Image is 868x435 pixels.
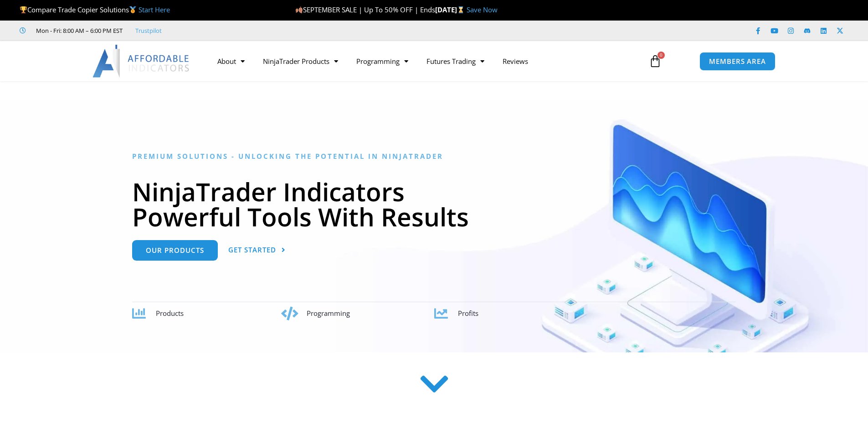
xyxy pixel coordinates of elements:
a: Programming [347,51,417,72]
a: Futures Trading [417,51,493,72]
span: Products [156,309,184,318]
strong: [DATE] [435,5,467,14]
a: Save Now [467,5,498,14]
a: Reviews [493,51,537,72]
span: Mon - Fri: 8:00 AM – 6:00 PM EST [34,25,123,36]
a: Start Here [139,5,170,14]
span: Compare Trade Copier Solutions [20,5,170,14]
a: Get Started [228,240,286,261]
img: ⌛ [457,6,464,13]
a: MEMBERS AREA [699,52,776,71]
img: 🏆 [20,6,27,13]
a: 0 [635,48,675,74]
a: NinjaTrader Products [254,51,347,72]
nav: Menu [208,51,638,72]
span: Profits [458,309,478,318]
span: Our Products [146,247,204,254]
span: 0 [657,52,665,59]
h1: NinjaTrader Indicators Powerful Tools With Results [132,179,736,229]
span: Get Started [228,246,276,253]
a: Trustpilot [135,25,162,36]
span: SEPTEMBER SALE | Up To 50% OFF | Ends [295,5,435,14]
a: Our Products [132,240,218,261]
img: 🥇 [129,6,136,13]
span: Programming [307,309,350,318]
h6: Premium Solutions - Unlocking the Potential in NinjaTrader [132,152,736,161]
a: About [208,51,254,72]
img: 🍂 [296,6,303,13]
span: MEMBERS AREA [709,58,766,65]
img: LogoAI [92,45,190,78]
